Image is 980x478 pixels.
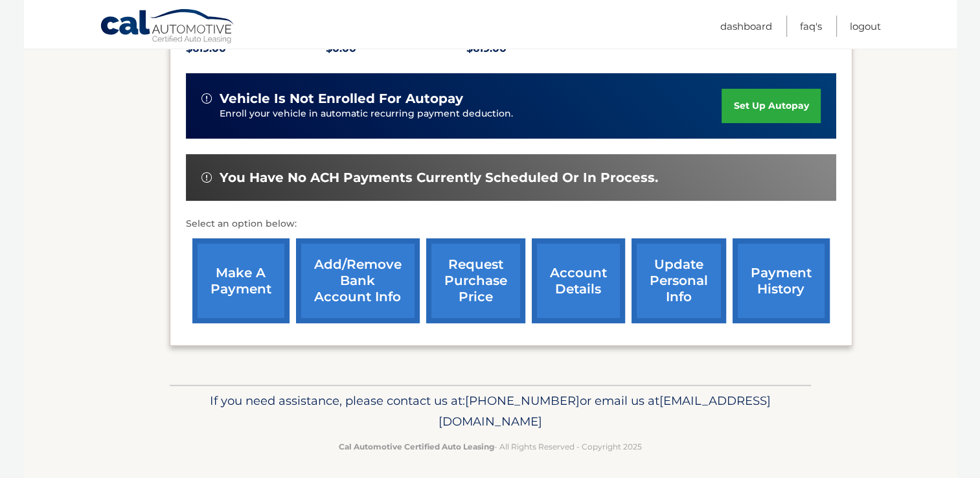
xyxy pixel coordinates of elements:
img: alert-white.svg [201,172,212,183]
a: request purchase price [426,238,525,323]
a: Cal Automotive [100,8,236,46]
span: vehicle is not enrolled for autopay [220,91,463,107]
a: payment history [733,238,830,323]
a: set up autopay [722,89,820,123]
a: make a payment [192,238,290,323]
a: Logout [850,16,881,37]
p: - All Rights Reserved - Copyright 2025 [178,440,803,453]
a: FAQ's [800,16,822,37]
span: You have no ACH payments currently scheduled or in process. [220,170,658,186]
p: Enroll your vehicle in automatic recurring payment deduction. [220,107,722,121]
a: update personal info [632,238,726,323]
span: [PHONE_NUMBER] [465,393,580,408]
img: alert-white.svg [201,93,212,104]
span: [EMAIL_ADDRESS][DOMAIN_NAME] [439,393,771,429]
a: account details [532,238,625,323]
a: Dashboard [720,16,772,37]
strong: Cal Automotive Certified Auto Leasing [339,442,494,451]
p: If you need assistance, please contact us at: or email us at [178,391,803,432]
a: Add/Remove bank account info [296,238,420,323]
p: Select an option below: [186,216,836,232]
